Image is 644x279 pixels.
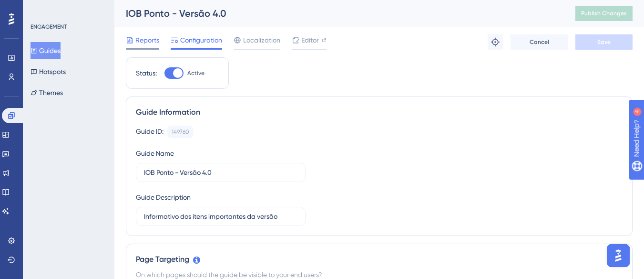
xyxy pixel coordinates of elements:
div: Guide Information [136,107,623,118]
button: Publish Changes [575,6,633,21]
div: ENGAGEMENT [31,23,67,31]
div: IOB Ponto - Versão 4.0 [126,7,552,20]
span: Need Help? [22,2,60,14]
div: Status: [136,67,157,79]
span: Reports [135,34,159,46]
iframe: UserGuiding AI Assistant Launcher [604,241,633,270]
span: Publish Changes [581,10,627,17]
span: Editor [301,34,319,46]
span: Localization [243,34,280,46]
button: Guides [31,42,61,59]
button: Themes [31,84,63,101]
button: Save [575,34,633,50]
input: Type your Guide’s Name here [144,167,297,178]
span: Cancel [530,38,549,46]
div: 149760 [172,128,189,136]
button: Hotspots [31,63,66,80]
div: Guide Description [136,192,191,203]
input: Type your Guide’s Description here [144,211,297,222]
div: Page Targeting [136,254,623,265]
div: Guide ID: [136,126,164,138]
span: Configuration [180,34,222,46]
span: Active [187,69,204,77]
button: Cancel [511,34,568,50]
div: Guide Name [136,148,174,159]
div: 4 [66,5,69,12]
span: Save [597,38,611,46]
